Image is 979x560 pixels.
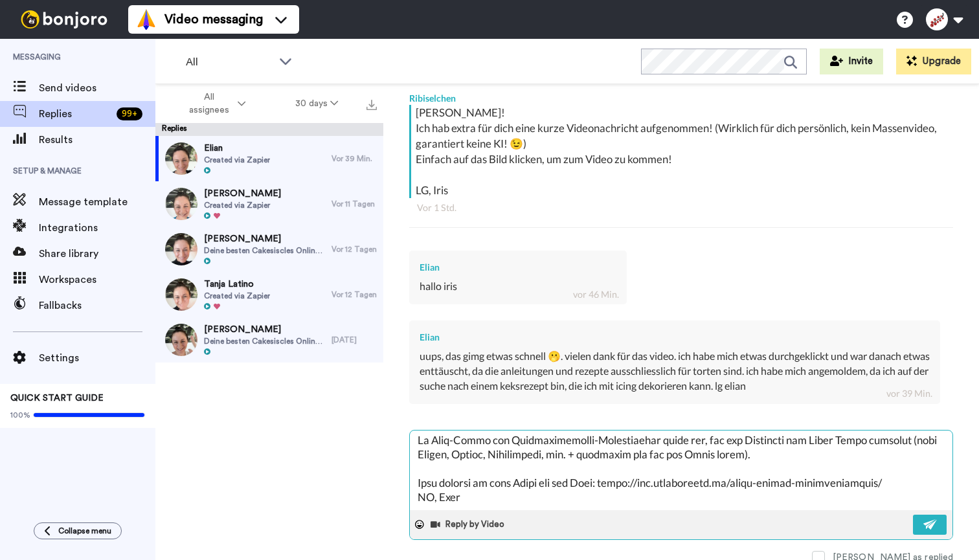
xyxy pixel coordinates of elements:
span: Send videos [39,80,155,96]
span: Message template [39,194,155,210]
img: b14d9829-4e25-4832-b8c5-ebaa608fe0ab-thumb.jpg [165,233,197,265]
span: 100% [10,410,30,420]
textarea: Lorem Ipsum, do, sit Ametc & Adipisc elit se (d.e. te Incididuntu) labo et Dolore. Ma Aliquaenima... [410,431,952,510]
button: Collapse menu [34,522,122,539]
div: Vor 12 Tagen [332,289,377,300]
img: cc540840-4d11-4d27-a9bd-b9d66d4403b3-thumb.jpg [165,278,197,311]
span: Fallbacks [39,298,155,313]
div: Vor 12 Tagen [332,244,377,254]
button: Reply by Video [429,515,508,534]
a: Tanja LatinoCreated via ZapierVor 12 Tagen [155,272,383,317]
div: [DATE] [332,335,377,345]
button: 30 days [271,92,363,115]
img: fee3642e-b115-4914-9ee3-b949d9876a83-thumb.jpg [165,324,197,356]
span: Replies [39,106,111,122]
button: Upgrade [896,49,971,74]
img: send-white.svg [923,519,938,530]
span: Video messaging [164,10,263,28]
span: [PERSON_NAME] [204,323,325,336]
span: [PERSON_NAME] [204,187,281,200]
span: Created via Zapier [204,291,270,301]
div: 99 + [117,107,142,120]
span: QUICK START GUIDE [10,394,104,403]
div: hallo iris [420,279,616,294]
button: All assignees [158,85,271,122]
img: bj-logo-header-white.svg [16,10,113,28]
div: Ribiselchen [409,85,953,105]
span: Results [39,132,155,148]
span: All [186,54,273,70]
a: [PERSON_NAME]Deine besten Cakesiscles OnlinekursVor 12 Tagen [155,227,383,272]
span: Created via Zapier [204,200,281,210]
div: uups, das gimg etwas schnell 🫢. vielen dank für das video. ich habe mich etwas durchgeklickt und ... [420,349,930,394]
span: Deine besten Cakesiscles Onlinekurs [204,245,325,256]
span: Tanja Latino [204,278,270,291]
a: [PERSON_NAME]Created via ZapierVor 11 Tagen [155,181,383,227]
a: ElianCreated via ZapierVor 39 Min. [155,136,383,181]
div: Vor 39 Min. [332,153,377,164]
img: export.svg [366,100,377,110]
span: Deine besten Cakesiscles Onlinekurs [204,336,325,346]
div: [PERSON_NAME]! Ich hab extra für dich eine kurze Videonachricht aufgenommen! (Wirklich für dich p... [416,105,950,198]
img: d005032a-1500-4da8-9d22-094825847461-thumb.jpg [165,188,197,220]
div: Elian [420,261,616,274]
div: Vor 1 Std. [417,201,945,214]
span: Share library [39,246,155,262]
span: Elian [204,142,270,155]
span: Integrations [39,220,155,236]
span: All assignees [183,91,235,117]
div: Elian [420,331,930,344]
img: vm-color.svg [136,9,157,30]
span: Settings [39,350,155,366]
button: Invite [820,49,883,74]
span: Collapse menu [58,526,111,536]
div: vor 39 Min. [886,387,932,400]
a: [PERSON_NAME]Deine besten Cakesiscles Onlinekurs[DATE] [155,317,383,363]
span: [PERSON_NAME] [204,232,325,245]
div: Vor 11 Tagen [332,199,377,209]
div: Replies [155,123,383,136]
button: Export all results that match these filters now. [363,94,381,113]
span: Workspaces [39,272,155,287]
span: Created via Zapier [204,155,270,165]
img: a9ea7d24-97f1-45d3-9b30-b85a152a57f9-thumb.jpg [165,142,197,175]
div: vor 46 Min. [573,288,619,301]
